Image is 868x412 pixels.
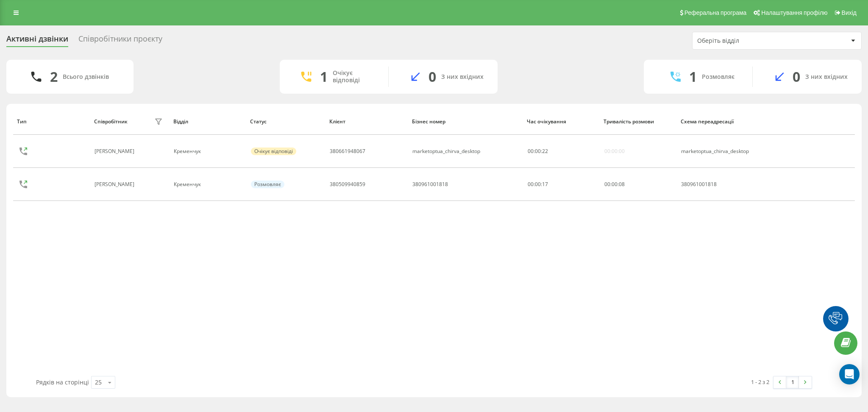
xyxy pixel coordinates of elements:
[761,9,827,16] span: Налаштування профілю
[604,181,610,188] span: 00
[94,119,128,125] div: Співробітник
[542,148,548,155] span: 22
[251,148,296,155] div: Очікує відповіді
[684,9,747,16] span: Реферальна програма
[793,69,800,85] div: 0
[528,148,534,155] span: 00
[786,376,799,388] a: 1
[604,119,673,125] div: Тривалість розмови
[412,119,519,125] div: Бізнес номер
[329,119,404,125] div: Клієнт
[681,119,774,125] div: Схема переадресації
[528,181,595,187] div: 00:00:17
[839,364,860,384] div: Open Intercom Messenger
[173,119,242,125] div: Відділ
[412,181,448,187] div: 380961001818
[604,148,625,154] div: 00:00:00
[697,37,798,45] div: Оберіть відділ
[428,69,436,85] div: 0
[174,181,241,187] div: Кременчук
[441,73,484,81] div: З них вхідних
[681,148,773,154] div: marketoptua_chirva_desktop
[320,69,328,85] div: 1
[78,34,162,47] div: Співробітники проєкту
[751,378,769,386] div: 1 - 2 з 2
[36,378,89,386] span: Рядків на сторінці
[702,73,734,81] div: Розмовляє
[612,181,618,188] span: 00
[681,181,773,187] div: 380961001818
[251,181,284,188] div: Розмовляє
[95,181,136,187] div: [PERSON_NAME]
[6,34,68,47] div: Активні дзвінки
[527,119,596,125] div: Час очікування
[17,119,86,125] div: Тип
[95,378,102,387] div: 25
[689,69,697,85] div: 1
[330,181,365,187] div: 380509940859
[50,69,58,85] div: 2
[333,70,376,84] div: Очікує відповіді
[174,148,241,154] div: Кременчук
[842,9,857,16] span: Вихід
[95,148,136,154] div: [PERSON_NAME]
[805,73,848,81] div: З них вхідних
[250,119,321,125] div: Статус
[535,148,541,155] span: 00
[412,148,480,154] div: marketoptua_chirva_desktop
[604,181,625,187] div: : :
[528,148,548,154] div: : :
[330,148,365,154] div: 380661948067
[63,73,109,81] div: Всього дзвінків
[619,181,625,188] span: 08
